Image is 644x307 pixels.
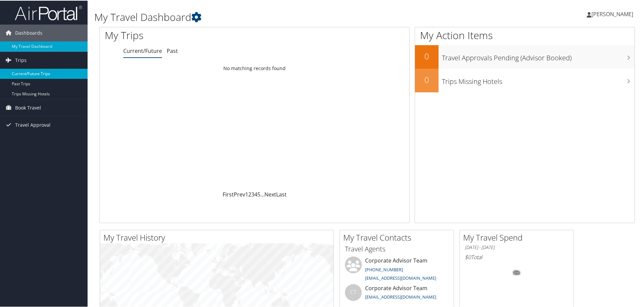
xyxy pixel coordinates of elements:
a: [PERSON_NAME] [587,3,640,24]
a: 2 [248,190,251,197]
td: No matching records found [100,62,409,74]
span: Book Travel [15,99,41,116]
h3: Trips Missing Hotels [442,73,635,86]
span: Trips [15,51,27,68]
a: 3 [251,190,254,197]
a: [EMAIL_ADDRESS][DOMAIN_NAME] [365,293,436,299]
a: 1 [245,190,248,197]
a: [EMAIL_ADDRESS][DOMAIN_NAME] [365,274,436,280]
h2: 0 [415,50,439,61]
span: Dashboards [15,24,42,41]
tspan: 0% [514,270,519,274]
li: Corporate Advisor Team [342,283,452,305]
li: Corporate Advisor Team [342,256,452,283]
h3: Travel Approvals Pending (Advisor Booked) [442,49,635,62]
h2: 0 [415,73,439,85]
a: [PHONE_NUMBER] [365,266,403,272]
a: 5 [257,190,260,197]
span: $0 [465,253,471,260]
h1: My Travel Dashboard [94,9,458,24]
a: Prev [234,190,245,197]
a: Last [276,190,287,197]
div: CT [345,283,362,300]
a: Past [167,47,178,54]
a: Next [264,190,276,197]
h2: My Travel History [103,231,333,243]
h3: Travel Agents [345,244,449,253]
span: Travel Approval [15,116,51,133]
h2: My Travel Contacts [343,231,454,243]
a: First [223,190,234,197]
a: 0Trips Missing Hotels [415,68,635,92]
a: 4 [254,190,257,197]
h6: [DATE] - [DATE] [465,244,569,250]
a: Current/Future [123,47,162,54]
h1: My Trips [105,28,275,42]
span: [PERSON_NAME] [591,10,633,17]
h6: Total [465,253,569,260]
img: airportal-logo.png [15,4,82,20]
span: … [260,190,264,197]
h2: My Travel Spend [463,231,574,243]
h1: My Action Items [415,28,635,42]
a: 0Travel Approvals Pending (Advisor Booked) [415,44,635,68]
